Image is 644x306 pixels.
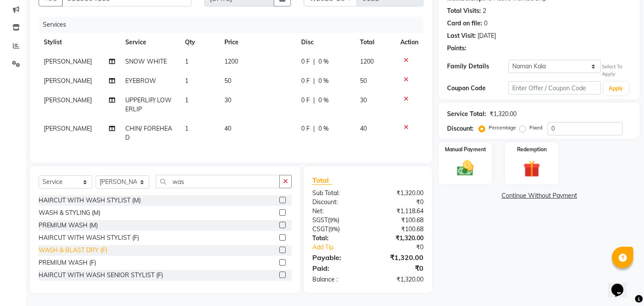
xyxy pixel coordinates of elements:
[447,62,508,71] div: Family Details
[126,77,157,85] span: EYEBROW
[447,110,486,119] div: Service Total:
[224,96,231,104] span: 30
[508,81,600,95] input: Enter Offer / Coupon Code
[306,207,368,216] div: Net:
[219,33,296,52] th: Price
[301,96,310,105] span: 0 F
[312,176,332,185] span: Total
[121,33,180,52] th: Service
[447,84,508,93] div: Coupon Code
[447,124,474,133] div: Discount:
[318,57,329,66] span: 0 %
[330,226,338,233] span: 9%
[39,17,430,33] div: Services
[301,124,310,133] span: 0 F
[368,216,430,225] div: ₹100.68
[368,263,430,273] div: ₹0
[306,216,368,225] div: ( )
[318,124,329,133] span: 0 %
[39,208,100,217] div: WASH & STYLING (M)
[360,96,367,104] span: 30
[39,246,107,255] div: WASH & BLAST DRY (F)
[313,124,315,133] span: |
[306,234,368,243] div: Total:
[483,6,486,15] div: 2
[39,258,96,267] div: PREMIUM WASH (F)
[224,58,238,65] span: 1200
[306,252,368,263] div: Payable:
[180,33,219,52] th: Qty
[529,124,542,132] label: Fixed
[378,243,430,252] div: ₹0
[447,44,466,53] div: Points:
[306,243,378,252] a: Add Tip
[224,125,231,132] span: 40
[301,76,310,86] span: 0 F
[602,63,631,78] div: Select To Apply
[517,146,547,153] label: Redemption
[296,33,355,52] th: Disc
[318,96,329,105] span: 0 %
[478,31,496,40] div: [DATE]
[608,272,635,297] iframe: chat widget
[39,233,139,242] div: HAIRCUT WITH WASH STYLIST (F)
[126,58,167,65] span: SNOW WHITE
[39,196,141,205] div: HAIRCUT WITH WASH STYLIST (M)
[368,189,430,198] div: ₹1,320.00
[312,216,328,224] span: SGST
[126,125,172,141] span: CHIN/ FOREHEAD
[318,76,329,86] span: 0 %
[489,124,516,132] label: Percentage
[44,58,92,65] span: [PERSON_NAME]
[306,225,368,234] div: ( )
[44,125,92,132] span: [PERSON_NAME]
[368,207,430,216] div: ₹1,118.64
[368,252,430,263] div: ₹1,320.00
[185,96,188,104] span: 1
[313,76,315,86] span: |
[156,175,280,188] input: Search or Scan
[368,225,430,234] div: ₹100.68
[185,77,188,85] span: 1
[306,263,368,273] div: Paid:
[185,125,188,132] span: 1
[452,159,479,178] img: _cash.svg
[360,125,367,132] span: 40
[44,77,92,85] span: [PERSON_NAME]
[330,217,338,223] span: 9%
[368,275,430,284] div: ₹1,320.00
[490,110,517,119] div: ₹1,320.00
[447,31,476,40] div: Last Visit:
[44,96,92,104] span: [PERSON_NAME]
[604,82,629,95] button: Apply
[39,33,121,52] th: Stylist
[360,58,374,65] span: 1200
[440,191,638,200] a: Continue Without Payment
[306,189,368,198] div: Sub Total:
[306,198,368,207] div: Discount:
[301,57,310,66] span: 0 F
[447,6,481,15] div: Total Visits:
[368,234,430,243] div: ₹1,320.00
[368,198,430,207] div: ₹0
[360,77,367,85] span: 50
[447,19,482,28] div: Card on file:
[39,271,163,280] div: HAIRCUT WITH WASH SENIOR STYLIST (F)
[313,96,315,105] span: |
[518,159,545,180] img: _gift.svg
[355,33,396,52] th: Total
[224,77,231,85] span: 50
[445,146,486,153] label: Manual Payment
[312,225,328,233] span: CSGT
[395,33,423,52] th: Action
[126,96,172,113] span: UPPERLIP/ LOWERLIP
[484,19,487,28] div: 0
[185,58,188,65] span: 1
[39,221,98,230] div: PREMIUM WASH (M)
[313,57,315,66] span: |
[306,275,368,284] div: Balance :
